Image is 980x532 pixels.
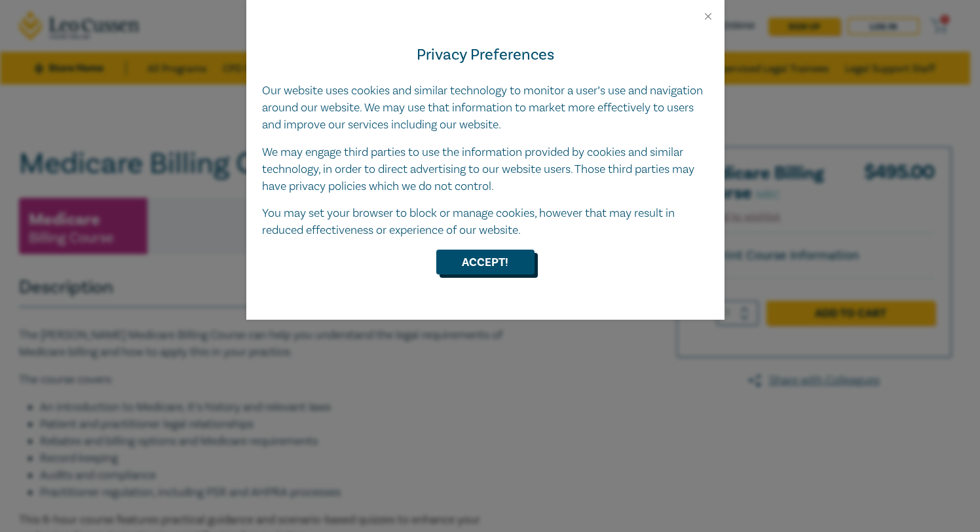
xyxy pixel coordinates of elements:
p: We may engage third parties to use the information provided by cookies and similar technology, in... [262,144,709,195]
h4: Privacy Preferences [262,43,709,67]
button: Accept! [436,250,535,275]
p: Our website uses cookies and similar technology to monitor a user’s use and navigation around our... [262,83,709,134]
button: Close [702,10,714,22]
p: You may set your browser to block or manage cookies, however that may result in reduced effective... [262,205,709,239]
